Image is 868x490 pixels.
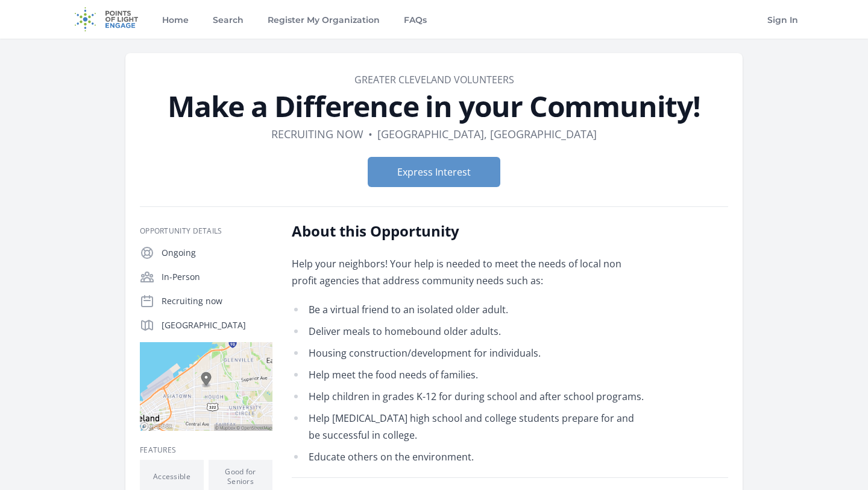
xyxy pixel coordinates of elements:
p: [GEOGRAPHIC_DATA] [162,319,272,331]
li: Help [MEDICAL_DATA] high school and college students prepare for and be successful in college. [292,410,644,444]
dd: [GEOGRAPHIC_DATA], [GEOGRAPHIC_DATA] [377,126,597,142]
img: Map [140,342,272,431]
h3: Opportunity Details [140,226,272,236]
dd: Recruiting now [271,126,363,142]
li: Deliver meals to homebound older adults. [292,323,644,340]
p: Ongoing [162,247,272,259]
h1: Make a Difference in your Community! [140,92,728,121]
li: Educate others on the environment. [292,448,644,465]
a: Greater Cleveland Volunteers [354,73,514,86]
li: Help meet the food needs of families. [292,366,644,383]
li: Help children in grades K-12 for during school and after school programs. [292,388,644,405]
p: In-Person [162,271,272,283]
p: Recruiting now [162,295,272,307]
li: Be a virtual friend to an isolated older adult. [292,301,644,318]
h3: Features [140,445,272,455]
button: Express Interest [368,157,500,187]
li: Housing construction/development for individuals. [292,345,644,361]
h2: About this Opportunity [292,221,644,241]
div: • [368,126,373,142]
p: Help your neighbors! Your help is needed to meet the needs of local non profit agencies that addr... [292,255,644,289]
